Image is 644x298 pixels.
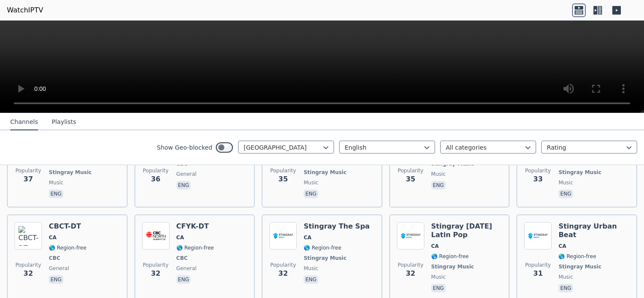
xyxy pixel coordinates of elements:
span: 32 [151,268,160,279]
span: general [176,171,197,178]
span: Stingray Music [304,255,346,262]
h6: Stingray The Spa [304,222,370,231]
img: Stingray The Spa [269,222,297,250]
span: Popularity [525,262,551,268]
p: eng [431,284,446,292]
span: CA [431,243,439,250]
span: CA [49,234,57,241]
span: Popularity [15,262,41,268]
button: Channels [10,114,38,130]
span: 32 [24,268,33,279]
span: CBC [49,255,60,262]
a: WatchIPTV [7,5,43,15]
span: general [176,265,197,272]
label: Show Geo-blocked [157,143,212,152]
span: CBC [176,255,188,262]
span: music [304,265,318,272]
span: 32 [406,268,415,279]
span: Stingray Music [558,263,601,270]
span: Popularity [398,262,423,268]
button: Playlists [52,114,76,130]
span: general [49,265,69,272]
p: eng [558,284,573,292]
span: Popularity [15,167,41,174]
span: Popularity [398,167,423,174]
span: music [304,179,318,186]
span: 33 [533,174,543,184]
img: CBCT-DT [15,222,42,250]
span: Popularity [143,167,169,174]
h6: Stingray [DATE] Latin Pop [431,222,502,239]
span: 🌎 Region-free [176,244,214,251]
p: eng [49,275,63,284]
span: Stingray Music [49,169,92,176]
img: CFYK-DT [142,222,170,250]
img: Stingray Today's Latin Pop [397,222,424,250]
span: 35 [406,174,415,184]
span: music [558,274,573,280]
p: eng [431,181,446,190]
span: Popularity [270,262,296,268]
span: music [431,171,446,178]
span: 37 [24,174,33,184]
h6: CBCT-DT [49,222,86,231]
span: CA [176,234,184,241]
p: eng [49,190,63,198]
img: Stingray Urban Beat [524,222,552,250]
span: 36 [151,174,160,184]
span: 32 [278,268,288,279]
p: eng [558,190,573,198]
span: music [431,274,446,280]
span: 🌎 Region-free [304,244,341,251]
span: Stingray Music [304,169,346,176]
p: eng [304,190,318,198]
span: 🌎 Region-free [49,244,86,251]
span: CA [304,234,311,241]
span: 🌎 Region-free [431,253,469,260]
span: music [49,179,63,186]
p: eng [304,275,318,284]
span: 35 [278,174,288,184]
h6: CFYK-DT [176,222,214,231]
p: eng [176,181,191,190]
span: music [558,179,573,186]
span: CA [558,243,566,250]
span: Popularity [143,262,169,268]
span: Popularity [270,167,296,174]
h6: Stingray Urban Beat [558,222,629,239]
p: eng [176,275,191,284]
span: Stingray Music [431,263,474,270]
span: Stingray Music [558,169,601,176]
span: 🌎 Region-free [558,253,596,260]
span: 31 [533,268,543,279]
span: Popularity [525,167,551,174]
